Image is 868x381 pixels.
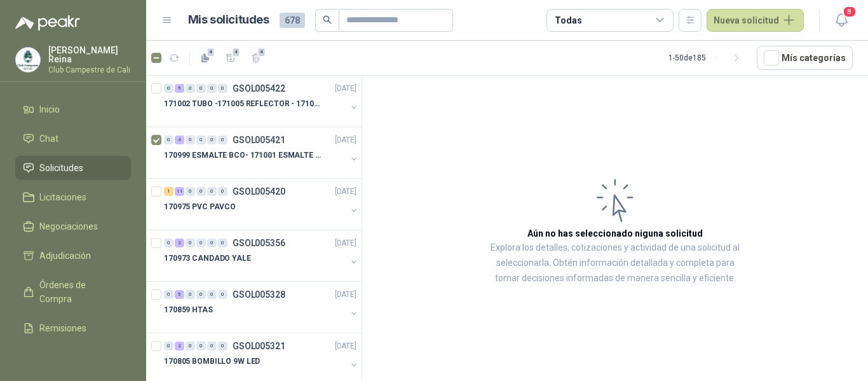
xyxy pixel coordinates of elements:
p: 171002 TUBO -171005 REFLECTOR - 171007 PANEL [164,98,322,110]
a: Remisiones [15,316,131,340]
p: 170975 PVC PAVCO [164,201,236,213]
div: 2 [175,239,184,247]
span: search [323,15,332,24]
a: Órdenes de Compra [15,273,131,311]
p: 170859 HTAS [164,304,213,316]
p: [DATE] [335,83,356,95]
p: 170999 ESMALTE BCO- 171001 ESMALTE GRIS [164,149,322,162]
div: 0 [207,290,217,299]
p: [DATE] [335,134,356,146]
div: 0 [164,342,173,350]
div: 5 [175,84,184,93]
p: GSOL005356 [233,239,285,247]
p: 170805 BOMBILLO 9W LED [164,356,260,368]
p: [DATE] [335,289,356,301]
a: Configuración [15,345,131,370]
button: Nueva solicitud [707,9,804,32]
button: 4 [195,48,215,68]
span: Chat [39,132,58,146]
h1: Mis solicitudes [188,11,269,29]
div: 0 [218,342,227,350]
p: Club Campestre de Cali [48,66,131,74]
div: 0 [218,239,227,247]
p: GSOL005420 [233,187,285,196]
p: GSOL005328 [233,290,285,299]
span: Remisiones [39,321,86,335]
div: 0 [218,84,227,93]
div: 0 [218,290,227,299]
a: Inicio [15,97,131,121]
div: 0 [218,187,227,196]
p: GSOL005421 [233,135,285,144]
div: 0 [207,342,217,350]
div: 0 [207,187,217,196]
div: 0 [186,239,195,247]
div: 0 [196,135,206,144]
p: [DATE] [335,237,356,249]
p: Explora los detalles, cotizaciones y actividad de una solicitud al seleccionarla. Obtén informaci... [489,240,741,286]
a: Licitaciones [15,185,131,209]
div: 0 [164,290,173,299]
p: GSOL005422 [233,84,285,93]
button: 4 [246,48,266,68]
button: 4 [220,48,241,68]
div: 0 [186,187,195,196]
a: 0 2 0 0 0 0 GSOL005356[DATE] 170973 CANDADO YALE [164,235,359,276]
a: 0 2 0 0 0 0 GSOL005321[DATE] 170805 BOMBILLO 9W LED [164,338,359,379]
p: [DATE] [335,340,356,352]
span: Órdenes de Compra [39,278,119,306]
div: 0 [164,239,173,247]
div: 4 [175,135,184,144]
button: 8 [830,9,853,32]
div: 0 [196,187,206,196]
a: 0 5 0 0 0 0 GSOL005328[DATE] 170859 HTAS [164,287,359,328]
div: 1 - 50 de 185 [668,48,747,68]
span: 4 [257,47,266,57]
div: 2 [175,342,184,350]
img: Logo peakr [15,15,80,31]
span: 678 [280,13,305,28]
p: GSOL005321 [233,342,285,350]
button: Mís categorías [757,46,853,70]
div: 0 [196,342,206,350]
div: 0 [207,135,217,144]
div: 0 [196,290,206,299]
div: 0 [196,239,206,247]
span: Solicitudes [39,161,83,175]
h3: Aún no has seleccionado niguna solicitud [527,226,703,240]
div: 0 [186,135,195,144]
div: 0 [207,239,217,247]
div: 0 [196,84,206,93]
div: 5 [175,290,184,299]
a: 1 11 0 0 0 0 GSOL005420[DATE] 170975 PVC PAVCO [164,184,359,225]
p: [PERSON_NAME] Reina [48,46,131,64]
div: 0 [207,84,217,93]
div: Todas [555,13,581,27]
a: 0 4 0 0 0 0 GSOL005421[DATE] 170999 ESMALTE BCO- 171001 ESMALTE GRIS [164,132,359,173]
div: 0 [164,135,173,144]
span: Negociaciones [39,219,98,233]
a: 0 5 0 0 0 0 GSOL005422[DATE] 171002 TUBO -171005 REFLECTOR - 171007 PANEL [164,81,359,121]
div: 11 [175,187,184,196]
div: 0 [218,135,227,144]
a: Solicitudes [15,156,131,180]
span: 8 [843,6,857,18]
div: 0 [186,342,195,350]
span: Inicio [39,102,60,116]
span: Adjudicación [39,249,91,263]
a: Negociaciones [15,214,131,239]
p: 170973 CANDADO YALE [164,253,251,265]
div: 1 [164,187,173,196]
span: 4 [232,47,241,57]
div: 0 [186,290,195,299]
p: [DATE] [335,186,356,198]
a: Adjudicación [15,244,131,268]
span: Licitaciones [39,190,86,204]
div: 0 [186,84,195,93]
img: Company Logo [16,48,40,72]
a: Chat [15,127,131,151]
span: 4 [207,47,215,57]
div: 0 [164,84,173,93]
